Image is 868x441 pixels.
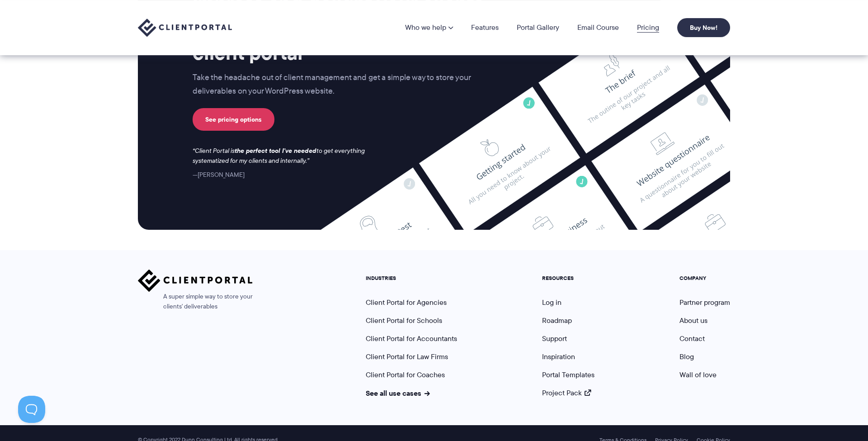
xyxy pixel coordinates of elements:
p: Client Portal is to get everything systematized for my clients and internally. [193,146,377,166]
h5: RESOURCES [542,275,594,281]
iframe: Toggle Customer Support [18,396,45,423]
a: Features [471,24,499,31]
strong: the perfect tool I've needed [235,146,316,156]
a: Log in [542,297,561,308]
a: Client Portal for Coaches [366,370,445,380]
a: Roadmap [542,315,572,326]
a: Email Course [577,24,619,31]
a: Who we help [405,24,453,31]
a: Partner program [679,297,730,308]
a: Portal Gallery [517,24,559,31]
a: Support [542,333,567,344]
a: Project Pack [542,388,591,398]
a: Client Portal for Schools [366,315,442,326]
a: Client Portal for Accountants [366,333,457,344]
a: Portal Templates [542,370,594,380]
a: Wall of love [679,370,717,380]
p: Take the headache out of client management and get a simple way to store your deliverables on you... [193,71,490,98]
a: See pricing options [193,108,274,131]
h5: COMPANY [679,275,730,281]
span: A super simple way to store your clients' deliverables [138,292,253,312]
a: About us [679,315,708,326]
a: Buy Now! [677,18,730,37]
a: Client Portal for Agencies [366,297,447,308]
a: See all use cases [366,388,430,398]
h5: INDUSTRIES [366,275,457,281]
a: Blog [679,351,694,362]
a: Inspiration [542,351,575,362]
a: Pricing [637,24,659,31]
cite: [PERSON_NAME] [193,170,245,179]
a: Contact [679,333,705,344]
a: Client Portal for Law Firms [366,351,448,362]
